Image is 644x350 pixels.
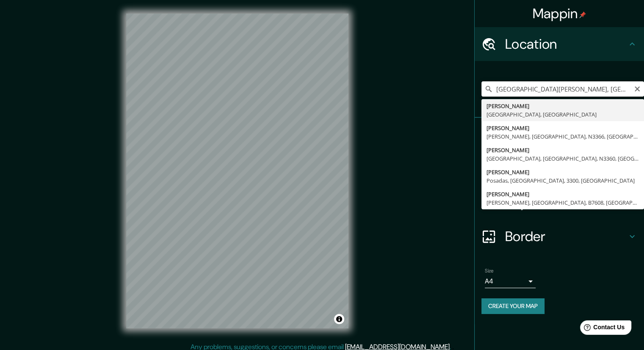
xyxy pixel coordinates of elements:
h4: Border [505,228,627,245]
h4: Layout [505,194,627,211]
div: [PERSON_NAME], [GEOGRAPHIC_DATA], N3366, [GEOGRAPHIC_DATA] [486,132,639,141]
div: [PERSON_NAME], [GEOGRAPHIC_DATA], B7608, [GEOGRAPHIC_DATA] [486,198,639,207]
div: Layout [475,186,644,219]
label: Size [485,267,494,275]
div: A4 [485,275,536,288]
div: Pins [475,118,644,152]
div: Location [475,27,644,61]
div: [GEOGRAPHIC_DATA], [GEOGRAPHIC_DATA] [486,110,639,119]
div: [PERSON_NAME] [486,168,639,176]
h4: Location [505,36,627,53]
iframe: Help widget launcher [569,317,635,341]
button: Create your map [481,298,544,314]
button: Toggle attribution [334,314,344,324]
div: [PERSON_NAME] [486,190,639,198]
div: Style [475,152,644,186]
button: Clear [634,84,641,92]
h4: Mappin [533,5,586,22]
div: Posadas, [GEOGRAPHIC_DATA], 3300, [GEOGRAPHIC_DATA] [486,176,639,185]
img: pin-icon.png [579,11,586,18]
div: [PERSON_NAME] [486,102,639,110]
canvas: Map [126,14,348,328]
div: Border [475,219,644,253]
div: [PERSON_NAME] [486,124,639,132]
div: [PERSON_NAME] [486,146,639,154]
input: Pick your city or area [481,81,644,97]
div: [GEOGRAPHIC_DATA], [GEOGRAPHIC_DATA], N3360, [GEOGRAPHIC_DATA] [486,154,639,163]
